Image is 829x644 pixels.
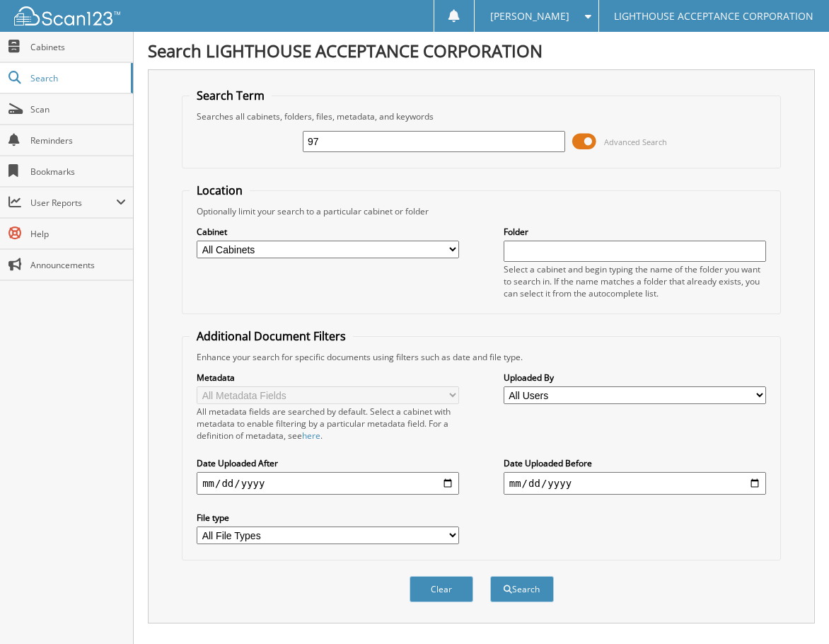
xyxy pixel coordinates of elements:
span: Search [30,72,124,84]
button: Clear [410,576,473,602]
div: Select a cabinet and begin typing the name of the folder you want to search in. If the name match... [504,263,766,299]
button: Search [490,576,554,602]
h1: Search LIGHTHOUSE ACCEPTANCE CORPORATION [148,39,815,62]
legend: Additional Document Filters [190,328,353,344]
span: [PERSON_NAME] [490,12,569,21]
span: Help [30,228,126,240]
label: Cabinet [197,226,459,238]
div: All metadata fields are searched by default. Select a cabinet with metadata to enable filtering b... [197,406,459,442]
input: start [197,472,459,495]
label: Date Uploaded Before [504,457,766,469]
div: Enhance your search for specific documents using filters such as date and file type. [190,351,773,363]
legend: Location [190,183,250,198]
input: end [504,472,766,495]
span: LIGHTHOUSE ACCEPTANCE CORPORATION [614,12,813,21]
span: Announcements [30,259,126,271]
legend: Search Term [190,88,272,103]
label: Folder [504,226,766,238]
iframe: Chat Widget [758,576,829,644]
label: Uploaded By [504,372,766,384]
label: Metadata [197,372,459,384]
label: File type [197,512,459,524]
div: Optionally limit your search to a particular cabinet or folder [190,205,773,217]
span: Cabinets [30,41,126,53]
img: scan123-logo-white.svg [14,6,120,25]
span: Scan [30,103,126,115]
a: here [302,430,320,442]
span: Advanced Search [604,137,667,147]
div: Searches all cabinets, folders, files, metadata, and keywords [190,110,773,122]
label: Date Uploaded After [197,457,459,469]
span: User Reports [30,197,116,209]
span: Bookmarks [30,166,126,178]
span: Reminders [30,134,126,146]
